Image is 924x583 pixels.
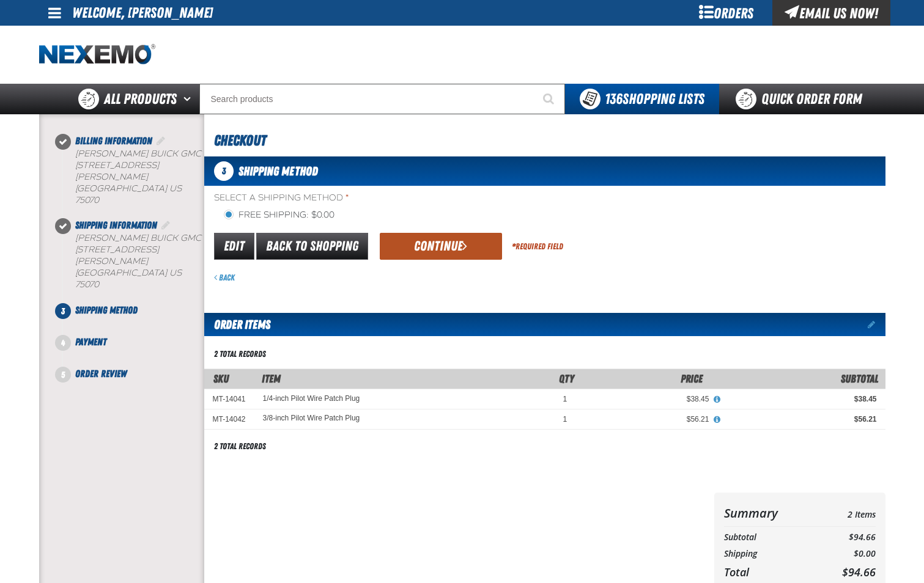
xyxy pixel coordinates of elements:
span: [STREET_ADDRESS] [75,160,159,170]
span: Select a Shipping Method [214,193,885,204]
li: Shipping Information. Step 2 of 5. Completed [63,218,204,302]
th: Subtotal [724,529,818,546]
span: Shipping Information [75,219,157,231]
div: $38.45 [726,394,876,404]
span: US [169,183,182,194]
span: All Products [104,88,177,110]
span: Price [681,372,703,385]
span: [PERSON_NAME] [75,256,148,266]
div: $38.45 [584,394,709,404]
a: Quick Order Form [719,84,885,114]
span: Shipping Method [75,304,138,316]
input: Free Shipping: $0.00 [224,210,234,219]
nav: Checkout steps. Current step is Shipping Method. Step 3 of 5 [54,134,204,381]
th: Total [724,562,818,582]
strong: 136 [605,90,623,108]
div: $56.21 [726,414,876,424]
li: Billing Information. Step 1 of 5. Completed [63,134,204,218]
div: Required Field [512,241,563,252]
a: Edit items [868,320,885,329]
span: $94.66 [842,565,876,579]
li: Payment. Step 4 of 5. Not Completed [63,335,204,367]
span: [PERSON_NAME] [75,172,148,182]
button: View All Prices for 1/4-inch Pilot Wire Patch Plug [709,394,725,405]
label: Free Shipping: $0.00 [224,210,334,221]
a: Back [214,273,235,282]
td: MT-14041 [204,389,254,409]
button: Start Searching [534,84,565,114]
a: Edit [214,233,254,260]
span: [PERSON_NAME] Buick GMC [75,233,201,243]
a: Edit Billing Information [155,135,167,147]
span: Payment [75,336,106,348]
button: Open All Products pages [179,84,199,114]
span: [PERSON_NAME] Buick GMC [75,148,201,159]
bdo: 75070 [75,195,99,205]
th: Shipping [724,546,818,562]
span: US [169,268,182,278]
bdo: 75070 [75,279,99,290]
td: $94.66 [817,529,875,546]
td: $0.00 [817,546,875,562]
a: 1/4-inch Pilot Wire Patch Plug [263,394,360,403]
span: Order Review [75,368,127,380]
div: 2 total records [214,441,266,452]
button: You have 136 Shopping Lists. Open to view details [565,84,719,114]
button: Continue [380,233,502,260]
a: Edit Shipping Information [160,219,172,231]
button: View All Prices for 3/8-inch Pilot Wire Patch Plug [709,414,725,425]
td: 2 Items [817,502,875,524]
span: Qty [559,372,574,385]
td: MT-14042 [204,409,254,430]
span: Billing Information [75,135,152,147]
span: [STREET_ADDRESS] [75,244,159,255]
div: $56.21 [584,414,709,424]
a: 3/8-inch Pilot Wire Patch Plug [263,414,360,423]
li: Order Review. Step 5 of 5. Not Completed [63,367,204,381]
a: Back to Shopping [256,233,368,260]
span: Checkout [214,132,266,149]
span: 3 [55,303,71,319]
h2: Order Items [204,313,270,336]
span: [GEOGRAPHIC_DATA] [75,183,167,194]
span: 4 [55,335,71,351]
span: 3 [214,161,234,181]
span: 1 [563,415,567,424]
th: Summary [724,502,818,524]
span: Subtotal [841,372,878,385]
a: Home [39,44,155,65]
img: Nexemo logo [39,44,155,65]
span: Shipping Method [238,164,318,178]
input: Search [199,84,565,114]
div: 2 total records [214,348,266,360]
li: Shipping Method. Step 3 of 5. Not Completed [63,303,204,335]
a: SKU [213,372,229,385]
span: Shopping Lists [605,90,704,108]
span: 1 [563,395,567,403]
span: [GEOGRAPHIC_DATA] [75,268,167,278]
span: Item [262,372,281,385]
span: 5 [55,367,71,383]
